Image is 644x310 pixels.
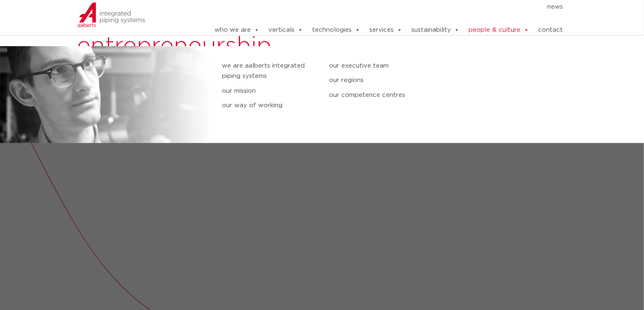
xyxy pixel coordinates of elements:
[189,0,563,14] nav: Menu
[538,22,563,38] a: contact
[369,22,402,38] a: services
[312,22,360,38] a: technologies
[329,61,424,71] a: our executive team
[469,22,529,38] a: people & culture
[222,86,317,96] a: our mission
[215,22,259,38] a: who we are
[411,22,460,38] a: sustainability
[329,90,424,101] a: our competence centres
[222,100,317,111] a: our way of working
[222,61,317,82] a: we are Aalberts integrated piping systems
[329,75,424,86] a: our regions
[268,22,303,38] a: verticals
[547,0,563,14] a: news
